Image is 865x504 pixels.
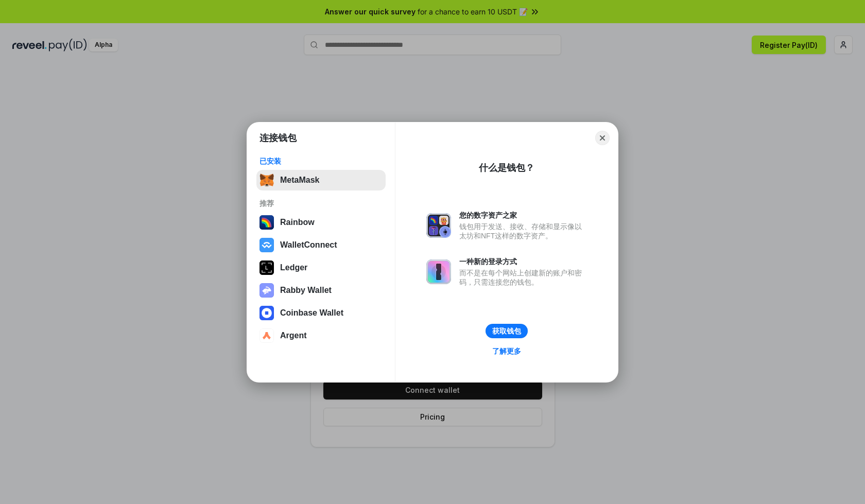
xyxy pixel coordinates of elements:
[486,324,528,338] button: 获取钱包
[280,218,315,227] div: Rainbow
[280,308,343,318] div: Coinbase Wallet
[280,176,319,185] div: MetaMask
[492,346,521,356] div: 了解更多
[459,268,587,287] div: 而不是在每个网站上创建新的账户和密码，只需连接您的钱包。
[486,344,527,358] a: 了解更多
[459,222,587,240] div: 钱包用于发送、接收、存储和显示像以太坊和NFT这样的数字资产。
[256,325,386,346] button: Argent
[256,170,386,190] button: MetaMask
[426,259,451,284] img: svg+xml,%3Csvg%20xmlns%3D%22http%3A%2F%2Fwww.w3.org%2F2000%2Fsvg%22%20fill%3D%22none%22%20viewBox...
[459,257,587,266] div: 一种新的登录方式
[280,331,307,340] div: Argent
[259,215,274,230] img: svg+xml,%3Csvg%20width%3D%22120%22%20height%3D%22120%22%20viewBox%3D%220%200%20120%20120%22%20fil...
[256,303,386,323] button: Coinbase Wallet
[259,238,274,252] img: svg+xml,%3Csvg%20width%3D%2228%22%20height%3D%2228%22%20viewBox%3D%220%200%2028%2028%22%20fill%3D...
[459,211,587,220] div: 您的数字资产之家
[256,212,386,233] button: Rainbow
[479,162,534,174] div: 什么是钱包？
[256,257,386,278] button: Ledger
[259,173,274,187] img: svg+xml,%3Csvg%20fill%3D%22none%22%20height%3D%2233%22%20viewBox%3D%220%200%2035%2033%22%20width%...
[256,235,386,255] button: WalletConnect
[426,213,451,238] img: svg+xml,%3Csvg%20xmlns%3D%22http%3A%2F%2Fwww.w3.org%2F2000%2Fsvg%22%20fill%3D%22none%22%20viewBox...
[280,286,332,295] div: Rabby Wallet
[256,280,386,301] button: Rabby Wallet
[259,157,383,166] div: 已安装
[280,240,337,250] div: WalletConnect
[259,328,274,343] img: svg+xml,%3Csvg%20width%3D%2228%22%20height%3D%2228%22%20viewBox%3D%220%200%2028%2028%22%20fill%3D...
[492,326,521,336] div: 获取钱包
[280,263,307,272] div: Ledger
[259,306,274,320] img: svg+xml,%3Csvg%20width%3D%2228%22%20height%3D%2228%22%20viewBox%3D%220%200%2028%2028%22%20fill%3D...
[259,132,297,144] h1: 连接钱包
[595,131,610,145] button: Close
[259,260,274,275] img: svg+xml,%3Csvg%20xmlns%3D%22http%3A%2F%2Fwww.w3.org%2F2000%2Fsvg%22%20width%3D%2228%22%20height%3...
[259,283,274,298] img: svg+xml,%3Csvg%20xmlns%3D%22http%3A%2F%2Fwww.w3.org%2F2000%2Fsvg%22%20fill%3D%22none%22%20viewBox...
[259,199,383,208] div: 推荐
